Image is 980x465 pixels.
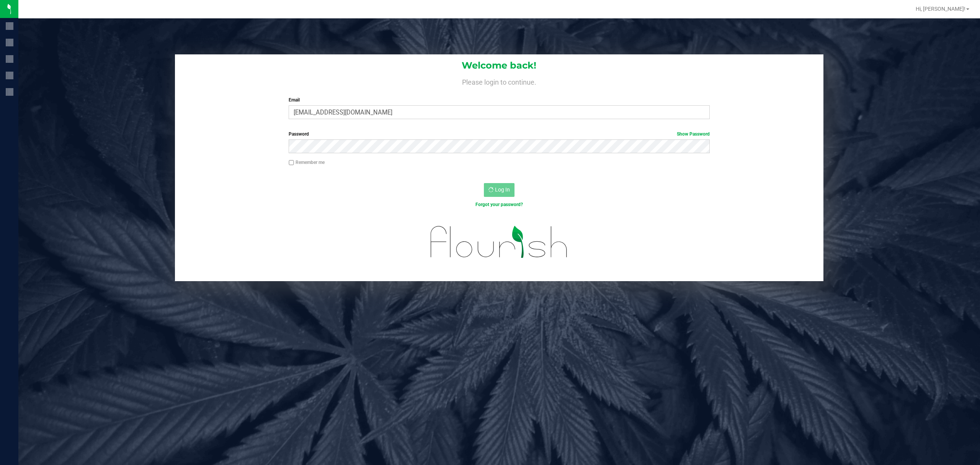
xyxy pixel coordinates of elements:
button: Log In [484,183,514,197]
label: Remember me [289,159,325,166]
h4: Please login to continue. [175,77,824,86]
input: Remember me [289,160,294,165]
span: Hi, [PERSON_NAME]! [916,6,965,12]
span: Password [289,131,309,137]
label: Email [289,97,710,103]
span: Log In [495,187,510,193]
a: Forgot your password? [475,202,523,207]
img: flourish_logo.svg [418,216,580,268]
h1: Welcome back! [175,61,824,70]
a: Show Password [677,131,710,137]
